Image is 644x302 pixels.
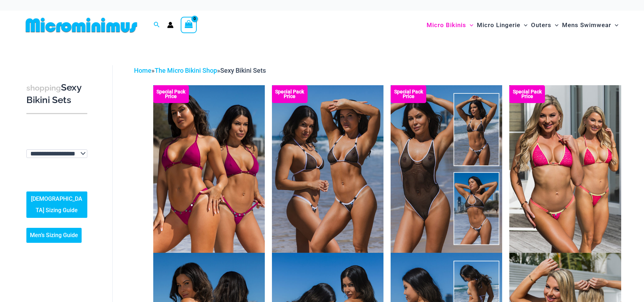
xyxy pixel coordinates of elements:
span: Sexy Bikini Sets [220,67,266,74]
h3: Sexy Bikini Sets [26,82,87,106]
span: Mens Swimwear [562,16,611,34]
a: Account icon link [167,22,174,28]
a: Micro LingerieMenu ToggleMenu Toggle [475,14,529,36]
span: shopping [26,83,61,92]
img: Tri Top Pack F [509,85,621,253]
a: Search icon link [154,21,160,30]
b: Special Pack Price [153,89,189,99]
img: MM SHOP LOGO FLAT [23,17,140,33]
a: Micro BikinisMenu ToggleMenu Toggle [425,14,475,36]
a: Mens SwimwearMenu ToggleMenu Toggle [560,14,620,36]
a: The Micro Bikini Shop [155,67,217,74]
img: Collection Pack [391,85,502,253]
a: OutersMenu ToggleMenu Toggle [529,14,560,36]
nav: Site Navigation [424,13,622,37]
select: wpc-taxonomy-pa_fabric-type-746009 [26,149,87,158]
a: [DEMOGRAPHIC_DATA] Sizing Guide [26,191,87,218]
a: Home [134,67,151,74]
span: Micro Lingerie [477,16,520,34]
b: Special Pack Price [391,89,426,99]
img: Top Bum Pack [272,85,383,253]
a: Men’s Sizing Guide [26,228,82,243]
b: Special Pack Price [272,89,308,99]
span: Micro Bikinis [427,16,466,34]
a: View Shopping Cart, empty [181,17,197,33]
span: Menu Toggle [611,16,618,34]
span: Menu Toggle [551,16,558,34]
span: Menu Toggle [466,16,473,34]
b: Special Pack Price [509,89,545,99]
span: Menu Toggle [520,16,527,34]
span: » » [134,67,266,74]
img: Collection Pack F [153,85,265,253]
span: Outers [531,16,551,34]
